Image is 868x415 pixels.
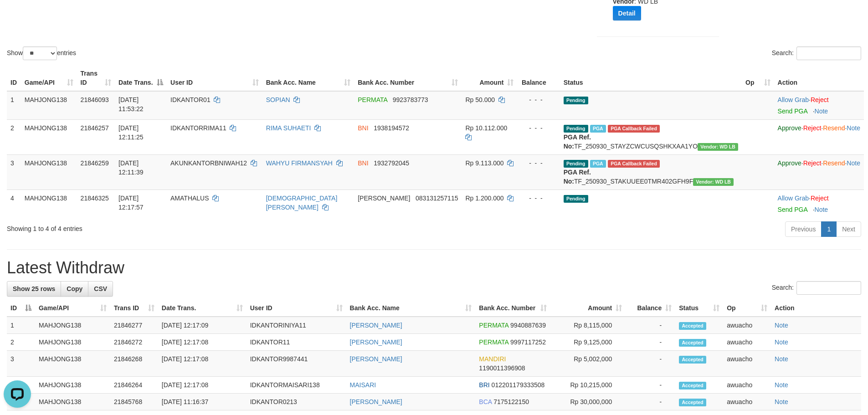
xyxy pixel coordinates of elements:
[836,221,861,237] a: Next
[815,108,828,115] a: Note
[7,65,21,91] th: ID
[847,124,860,132] a: Note
[170,96,211,103] span: IDKANTOR01
[350,381,376,389] a: MAISARI
[550,351,626,377] td: Rp 5,002,000
[81,124,109,132] span: 21846257
[118,124,144,141] span: [DATE] 12:11:25
[158,317,247,334] td: [DATE] 12:17:09
[350,398,402,405] a: [PERSON_NAME]
[475,300,550,317] th: Bank Acc. Number: activate to sort column ascending
[479,398,492,405] span: BCA
[7,259,861,277] h1: Latest Withdraw
[521,123,556,133] div: - - -
[550,300,626,317] th: Amount: activate to sort column ascending
[521,95,556,104] div: - - -
[21,190,77,218] td: MAHJONG138
[479,338,508,346] span: PERMATA
[560,65,742,91] th: Status
[796,281,861,295] input: Search:
[815,206,828,213] a: Note
[778,206,807,213] a: Send PGA
[679,339,706,347] span: Accepted
[626,334,675,351] td: -
[492,381,545,389] span: Copy 012201179333508 to clipboard
[358,124,368,132] span: BNI
[723,334,771,351] td: awuacho
[158,377,247,394] td: [DATE] 12:17:08
[77,65,115,91] th: Trans ID: activate to sort column ascending
[823,124,845,132] a: Resend
[7,334,35,351] td: 2
[479,364,525,372] span: Copy 1190011396908 to clipboard
[803,159,822,167] a: Reject
[21,91,77,120] td: MAHJONG138
[493,398,529,405] span: Copy 7175122150 to clipboard
[35,334,110,351] td: MAHJONG138
[785,221,822,237] a: Previous
[35,300,110,317] th: Game/API: activate to sort column ascending
[811,195,829,202] a: Reject
[479,355,506,363] span: MANDIRI
[564,97,588,104] span: Pending
[613,6,641,20] button: Detail
[479,322,508,329] span: PERMATA
[778,96,811,103] span: ·
[7,300,35,317] th: ID: activate to sort column descending
[564,160,588,168] span: Pending
[110,317,158,334] td: 21846277
[158,334,247,351] td: [DATE] 12:17:08
[266,195,338,211] a: [DEMOGRAPHIC_DATA][PERSON_NAME]
[247,377,346,394] td: IDKANTORMAISARI138
[778,96,809,103] a: Allow Grab
[110,334,158,351] td: 21846272
[675,300,723,317] th: Status: activate to sort column ascending
[774,119,864,154] td: · · ·
[393,96,428,103] span: Copy 9923783773 to clipboard
[517,65,560,91] th: Balance
[465,96,495,103] span: Rp 50.000
[679,399,706,406] span: Accepted
[778,195,809,202] a: Allow Grab
[266,159,333,167] a: WAHYU FIRMANSYAH
[266,96,290,103] a: SOPIAN
[823,159,845,167] a: Resend
[723,317,771,334] td: awuacho
[772,281,861,295] label: Search:
[778,108,807,115] a: Send PGA
[774,190,864,218] td: ·
[374,124,409,132] span: Copy 1938194572 to clipboard
[774,154,864,190] td: · · ·
[626,394,675,410] td: -
[626,317,675,334] td: -
[170,195,209,202] span: AMATHALUS
[462,65,517,91] th: Amount: activate to sort column ascending
[374,159,409,167] span: Copy 1932792045 to clipboard
[510,338,546,346] span: Copy 9997117252 to clipboard
[247,300,346,317] th: User ID: activate to sort column ascending
[774,65,864,91] th: Action
[35,317,110,334] td: MAHJONG138
[465,124,507,132] span: Rp 10.112.000
[723,377,771,394] td: awuacho
[775,322,788,329] a: Note
[742,65,774,91] th: Op: activate to sort column ascending
[81,195,109,202] span: 21846325
[590,160,606,168] span: Marked by awuacho
[23,46,57,60] select: Showentries
[35,394,110,410] td: MAHJONG138
[170,159,247,167] span: AKUNKANTORBNIWAH12
[61,281,88,297] a: Copy
[564,133,591,150] b: PGA Ref. No:
[811,96,829,103] a: Reject
[416,195,458,202] span: Copy 083131257115 to clipboard
[7,91,21,120] td: 1
[775,398,788,405] a: Note
[772,46,861,60] label: Search:
[81,96,109,103] span: 21846093
[698,143,738,151] span: Vendor URL: https://dashboard.q2checkout.com/secure
[550,394,626,410] td: Rp 30,000,000
[358,159,368,167] span: BNI
[7,281,61,297] a: Show 25 rows
[94,285,107,292] span: CSV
